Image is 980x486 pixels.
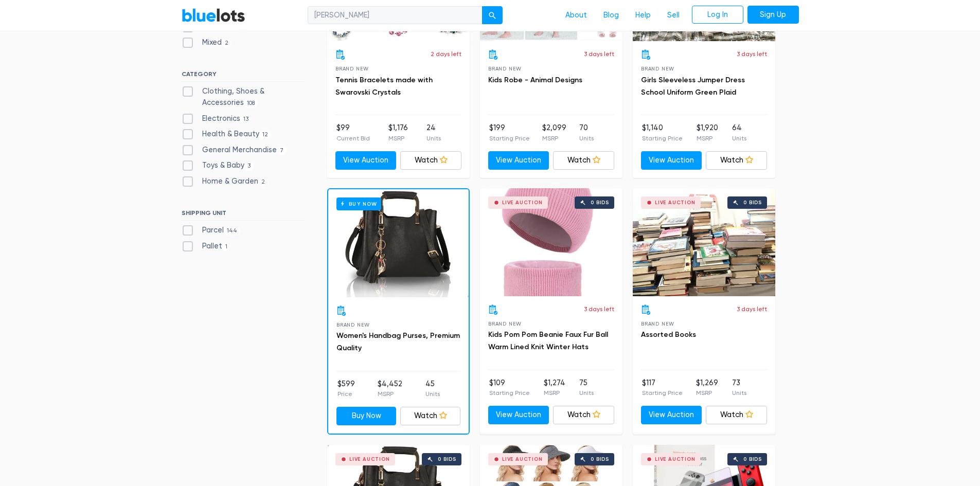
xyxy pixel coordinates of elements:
[642,122,683,143] li: $1,140
[378,379,402,399] li: $4,452
[489,134,530,143] p: Starting Price
[425,389,440,399] p: Units
[488,330,608,351] a: Kids Pom Pom Beanie Faux Fur Ball Warm Lined Knit Winter Hats
[426,122,441,143] li: 24
[400,151,461,170] a: Watch
[696,377,718,398] li: $1,269
[627,6,659,25] a: Help
[425,379,440,399] li: 45
[732,388,746,398] p: Units
[659,6,688,25] a: Sell
[336,331,460,352] a: Women's Handbag Purses, Premium Quality
[336,407,397,425] a: Buy Now
[591,200,609,205] div: 0 bids
[182,8,245,23] a: BlueLots
[438,457,456,462] div: 0 bids
[502,457,543,462] div: Live Auction
[182,86,305,108] label: Clothing, Shoes & Accessories
[182,209,305,221] h6: SHIPPING UNIT
[579,134,594,143] p: Units
[336,134,370,143] p: Current Bid
[258,178,269,186] span: 2
[182,176,269,187] label: Home & Garden
[697,122,718,143] li: $1,920
[222,40,232,48] span: 2
[244,99,258,107] span: 108
[328,189,469,297] a: Buy Now
[641,66,674,71] span: Brand New
[337,389,355,399] p: Price
[732,134,746,143] p: Units
[426,134,441,143] p: Units
[308,6,483,25] input: Search for inventory
[488,406,549,424] a: View Auction
[488,151,549,170] a: View Auction
[642,377,683,398] li: $117
[579,388,594,398] p: Units
[732,122,746,143] li: 64
[706,406,767,424] a: Watch
[431,49,461,59] p: 2 days left
[737,304,767,314] p: 3 days left
[488,66,522,71] span: Brand New
[706,151,767,170] a: Watch
[222,243,231,251] span: 1
[335,66,369,71] span: Brand New
[336,322,370,328] span: Brand New
[732,377,746,398] li: 73
[553,406,614,424] a: Watch
[579,377,594,398] li: 75
[489,122,530,143] li: $199
[641,330,696,339] a: Assorted Books
[182,225,241,236] label: Parcel
[337,379,355,399] li: $599
[641,151,702,170] a: View Auction
[502,200,543,205] div: Live Auction
[641,406,702,424] a: View Auction
[696,388,718,398] p: MSRP
[542,134,566,143] p: MSRP
[737,49,767,59] p: 3 days left
[182,145,287,156] label: General Merchandise
[335,151,397,170] a: View Auction
[378,389,402,399] p: MSRP
[400,407,460,425] a: Watch
[553,151,614,170] a: Watch
[349,457,390,462] div: Live Auction
[544,388,565,398] p: MSRP
[388,134,408,143] p: MSRP
[259,131,272,139] span: 12
[182,37,232,48] label: Mixed
[336,122,370,143] li: $99
[488,321,522,327] span: Brand New
[182,70,305,82] h6: CATEGORY
[388,122,408,143] li: $1,176
[489,377,530,398] li: $109
[692,6,743,24] a: Log In
[240,115,252,123] span: 13
[277,147,287,155] span: 7
[747,6,799,24] a: Sign Up
[489,388,530,398] p: Starting Price
[244,163,254,171] span: 3
[182,129,272,140] label: Health & Beauty
[642,388,683,398] p: Starting Price
[584,49,614,59] p: 3 days left
[182,160,254,171] label: Toys & Baby
[655,457,696,462] div: Live Auction
[641,321,674,327] span: Brand New
[633,188,775,296] a: Live Auction 0 bids
[224,227,241,235] span: 144
[579,122,594,143] li: 70
[697,134,718,143] p: MSRP
[642,134,683,143] p: Starting Price
[480,188,622,296] a: Live Auction 0 bids
[743,200,762,205] div: 0 bids
[182,113,252,124] label: Electronics
[557,6,595,25] a: About
[743,457,762,462] div: 0 bids
[591,457,609,462] div: 0 bids
[336,197,381,210] h6: Buy Now
[335,76,433,97] a: Tennis Bracelets made with Swarovski Crystals
[182,241,231,252] label: Pallet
